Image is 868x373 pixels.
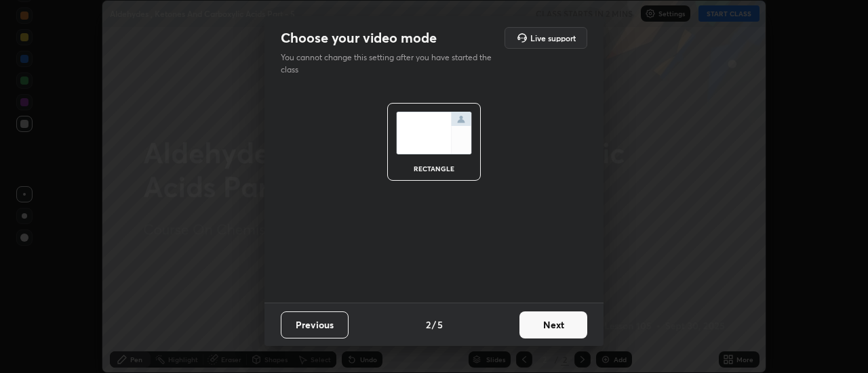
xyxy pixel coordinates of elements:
div: rectangle [407,165,461,172]
button: Next [519,311,587,338]
h4: / [432,317,436,332]
h2: Choose your video mode [281,29,437,47]
button: Previous [281,311,349,338]
img: normalScreenIcon.ae25ed63.svg [396,112,472,154]
h5: Live support [530,34,576,42]
h4: 5 [437,317,443,332]
h4: 2 [426,317,431,332]
p: You cannot change this setting after you have started the class [281,51,500,76]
